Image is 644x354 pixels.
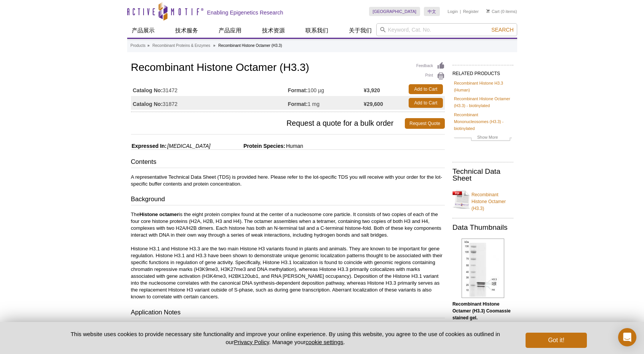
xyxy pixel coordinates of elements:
input: Keyword, Cat. No. [376,23,517,36]
p: This website uses cookies to provide necessary site functionality and improve your online experie... [58,330,513,346]
a: Register [463,9,479,14]
li: » [147,43,150,48]
strong: Catalog No: [133,101,163,107]
a: Privacy Policy [234,339,269,345]
li: » [213,43,216,48]
a: Products [131,42,145,49]
li: | [460,7,461,16]
a: 联系我们 [301,23,333,38]
h3: Application Notes [131,308,445,319]
span: Protein Species: [212,143,285,149]
i: [MEDICAL_DATA] [167,143,210,149]
a: Print [416,72,445,80]
a: Recombinant Histone Octamer (H3.3) - biotinylated [454,95,512,109]
li: (0 items) [486,7,517,16]
td: 31872 [131,96,288,110]
button: Search [489,26,516,33]
span: Human [285,143,303,149]
button: cookie settings [305,339,343,345]
strong: Catalog No: [133,87,163,94]
a: [GEOGRAPHIC_DATA] [369,7,420,16]
b: Recombinant Histone Octamer (H3.3) Coomassie stained gel. [452,301,511,320]
p: The is the eight protein complex found at the center of a nucleosome core particle. It consists o... [131,211,445,300]
p: A representative Technical Data Sheet (TDS) is provided here. Please refer to the lot-specific TD... [131,174,445,187]
span: Search [491,27,513,33]
a: Cart [486,9,500,14]
a: 技术服务 [171,23,203,38]
td: 31472 [131,82,288,96]
div: Open Intercom Messenger [618,328,636,346]
a: 技术资源 [257,23,289,38]
h3: Background [131,195,445,205]
span: Expressed In: [131,143,167,149]
a: Login [447,9,458,14]
a: Request Quote [405,118,445,129]
span: Request a quote for a bulk order [131,118,405,129]
a: Recombinant Histone H3.3 (Human) [454,80,512,93]
td: 100 µg [288,82,364,96]
a: 关于我们 [344,23,376,38]
a: Show More [454,134,512,143]
a: Add to Cart [409,84,443,94]
img: Recombinant Histone Octamer (H3.3) Coomassie gel [462,239,504,298]
img: Your Cart [486,9,490,13]
h1: Recombinant Histone Octamer (H3.3) [131,62,445,75]
a: Recombinant Histone Octamer (H3.3) [452,187,513,212]
h2: Technical Data Sheet [452,168,513,182]
a: 中文 [424,7,440,16]
button: Got it! [526,333,586,348]
h3: Contents [131,157,445,168]
strong: ¥3,920 [364,87,380,94]
a: Recombinant Mononucleosomes (H3.3) - biotinylated [454,111,512,132]
li: Recombinant Histone Octamer (H3.3) [218,43,282,48]
strong: Format: [288,101,308,107]
td: 1 mg [288,96,364,110]
strong: Format: [288,87,308,94]
a: Feedback [416,62,445,70]
strong: ¥29,600 [364,101,383,107]
a: Recombinant Proteins & Enzymes [152,42,210,49]
a: 产品展示 [127,23,159,38]
a: 产品应用 [214,23,246,38]
h2: Enabling Epigenetics Research [207,9,283,16]
a: Add to Cart [409,98,443,108]
strong: Histone octamer [139,211,179,217]
p: (Click image to enlarge and see details). [452,301,513,335]
h2: Data Thumbnails [452,224,513,231]
h2: RELATED PRODUCTS [452,65,513,78]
